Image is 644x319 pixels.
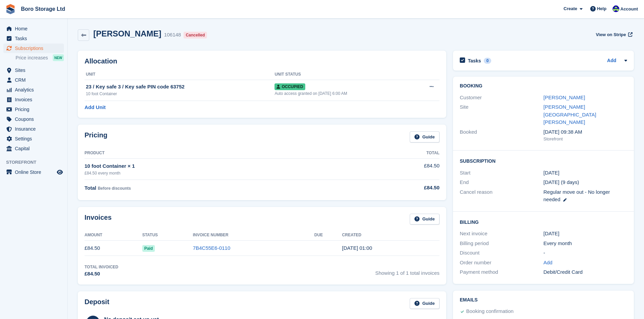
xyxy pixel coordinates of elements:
[3,44,64,53] a: menu
[164,31,181,39] div: 106148
[460,103,543,126] div: Site
[3,75,64,85] a: menu
[56,168,64,176] a: Preview store
[314,230,342,241] th: Due
[484,58,492,64] div: 0
[613,5,619,12] img: Tobie Hillier
[544,136,627,142] div: Storefront
[15,134,55,143] span: Settings
[85,69,275,80] th: Unit
[3,65,64,75] a: menu
[16,55,48,61] span: Price increases
[597,5,606,12] span: Help
[564,5,577,12] span: Create
[544,268,627,276] div: Debit/Credit Card
[544,230,627,238] div: [DATE]
[15,95,55,104] span: Invoices
[15,144,55,153] span: Capital
[544,95,585,100] a: [PERSON_NAME]
[3,167,64,177] a: menu
[596,31,626,38] span: View on Stripe
[342,245,372,251] time: 2025-09-04 00:00:27 UTC
[85,57,439,65] h2: Allocation
[85,148,356,159] th: Product
[85,214,112,225] h2: Invoices
[460,83,627,89] h2: Booking
[85,162,356,170] div: 10 foot Container × 1
[85,241,142,256] td: £84.50
[3,144,64,153] a: menu
[53,54,64,61] div: NEW
[410,298,439,309] a: Guide
[85,270,118,278] div: £84.50
[342,230,439,241] th: Created
[184,32,207,38] div: Cancelled
[460,188,543,204] div: Cancel reason
[3,24,64,33] a: menu
[85,298,109,309] h2: Deposit
[85,104,105,111] a: Add Unit
[410,131,439,142] a: Guide
[356,158,439,180] td: £84.50
[3,95,64,104] a: menu
[460,157,627,164] h2: Subscription
[460,268,543,276] div: Payment method
[86,83,275,91] div: 23 / Key safe 3 / Key safe PIN code 63752
[620,6,638,12] span: Account
[15,24,55,33] span: Home
[275,90,412,97] div: Auto access granted on [DATE] 6:00 AM
[85,131,108,142] h2: Pricing
[85,170,356,176] div: £84.50 every month
[93,29,161,38] h2: [PERSON_NAME]
[460,218,627,225] h2: Billing
[5,4,16,14] img: stora-icon-8386f47178a22dfd0bd8f6a31ec36ba5ce8667c1dd55bd0f319d3a0aa187defe.svg
[593,29,634,40] a: View on Stripe
[544,128,627,136] div: [DATE] 09:38 AM
[544,104,596,125] a: [PERSON_NAME][GEOGRAPHIC_DATA][PERSON_NAME]
[460,230,543,238] div: Next invoice
[466,308,514,316] div: Booking confirmation
[544,179,579,185] span: [DATE] (9 days)
[85,230,142,241] th: Amount
[15,114,55,124] span: Coupons
[460,240,543,247] div: Billing period
[86,91,275,97] div: 10 foot Container
[15,167,55,177] span: Online Store
[3,114,64,124] a: menu
[544,189,610,203] span: Regular move out - No longer needed
[460,249,543,257] div: Discount
[544,169,559,177] time: 2025-09-04 00:00:00 UTC
[193,245,230,251] a: 7B4C55E6-0110
[18,3,68,15] a: Boro Storage Ltd
[6,159,67,166] span: Storefront
[3,85,64,95] a: menu
[460,94,543,102] div: Customer
[142,230,193,241] th: Status
[15,65,55,75] span: Sites
[15,34,55,43] span: Tasks
[3,105,64,114] a: menu
[468,58,481,64] h2: Tasks
[460,169,543,177] div: Start
[544,249,627,257] div: -
[356,148,439,159] th: Total
[460,297,627,303] h2: Emails
[15,44,55,53] span: Subscriptions
[460,128,543,142] div: Booked
[3,124,64,134] a: menu
[544,259,553,267] a: Add
[460,179,543,186] div: End
[607,57,616,65] a: Add
[16,54,64,61] a: Price increases NEW
[15,85,55,95] span: Analytics
[3,34,64,43] a: menu
[15,75,55,85] span: CRM
[410,214,439,225] a: Guide
[98,186,131,191] span: Before discounts
[15,105,55,114] span: Pricing
[275,69,412,80] th: Unit Status
[85,264,118,270] div: Total Invoiced
[3,134,64,143] a: menu
[142,245,155,252] span: Paid
[375,264,439,278] span: Showing 1 of 1 total invoices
